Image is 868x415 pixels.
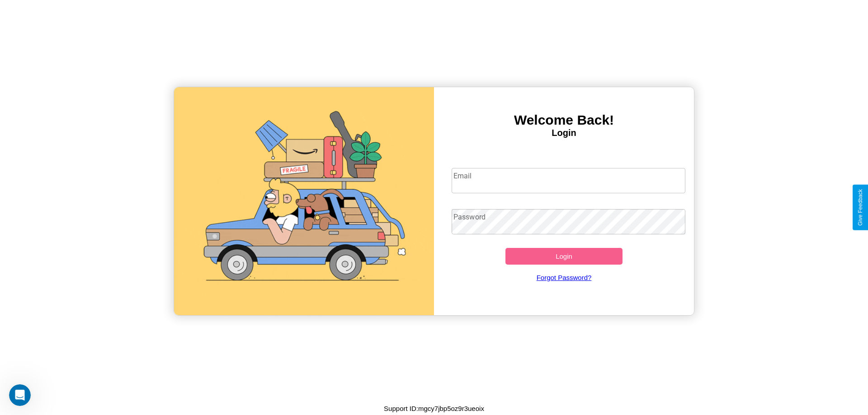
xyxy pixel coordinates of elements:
[434,128,694,138] h4: Login
[384,402,484,415] p: Support ID: mgcy7jbp5oz9r3ueoix
[9,384,31,406] iframe: Intercom live chat
[857,189,863,226] div: Give Feedback
[434,112,694,128] h3: Welcome Back!
[505,248,623,265] button: Login
[447,265,681,290] a: Forgot Password?
[174,87,434,315] img: gif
